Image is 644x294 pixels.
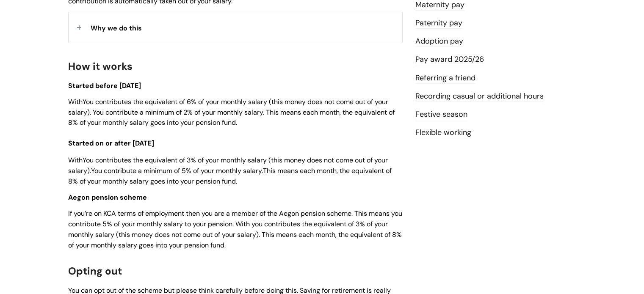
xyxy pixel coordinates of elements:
a: Adoption pay [415,36,463,47]
a: Referring a friend [415,73,475,84]
a: Festive season [415,109,467,120]
a: Pay award 2025/26 [415,54,484,65]
span: WithYou contributes the equivalent of 6% of your monthly salary (this money does not come out of ... [68,97,395,127]
span: WithYou contributes the equivalent of 3% of your monthly salary (this money does not come out of ... [68,156,392,186]
span: You contribute a minimum of 5% of your monthly salary. [91,166,263,175]
span: Why we do this [91,24,142,33]
a: Paternity pay [415,18,462,29]
span: Opting out [68,264,122,278]
span: Aegon pension scheme [68,193,147,202]
span: Started on or after [DATE] [68,139,154,148]
span: How it works [68,60,133,73]
a: Flexible working [415,127,471,138]
span: Started before [DATE] [68,81,141,90]
a: Recording casual or additional hours [415,91,544,102]
span: If you’re on KCA terms of employment then you are a member of the Aegon pension scheme. This mean... [68,209,402,249]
